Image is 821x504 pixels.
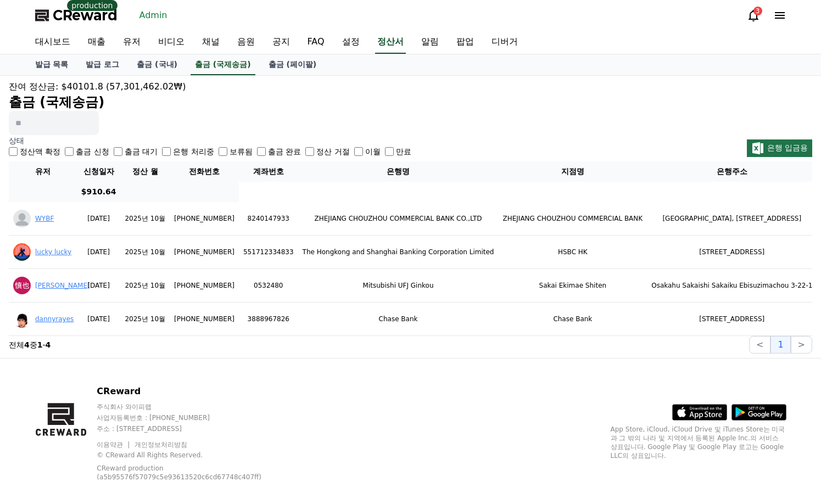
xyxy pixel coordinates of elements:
[97,385,289,398] p: CReward
[13,277,31,294] img: ACg8ocICYcyhzb4DiIlLgWHm1HouWHV9IfBHsseY6-lICs4xbcMcQQ=s96-c
[9,339,51,350] p: 전체 중 -
[163,365,189,373] span: Settings
[91,365,124,374] span: Messages
[97,402,289,411] p: 주식회사 와이피랩
[170,303,239,336] td: [PHONE_NUMBER]
[611,425,786,460] p: App Store, iCloud, iCloud Drive 및 iTunes Store는 미국과 그 밖의 나라 및 지역에서 등록된 Apple Inc.의 서비스 상표입니다. Goo...
[9,81,58,92] span: 잔여 정산금:
[9,135,411,146] p: 상태
[149,31,193,54] a: 비디오
[97,424,289,433] p: 주소 : [STREET_ADDRESS]
[316,146,349,157] label: 정산 거절
[268,146,301,157] label: 출금 완료
[28,365,47,373] span: Home
[499,202,647,236] td: ZHEJIANG CHOUZHOU COMMERCIAL BANK
[239,303,298,336] td: 3888967826
[24,340,30,349] strong: 4
[260,54,326,75] a: 출금 (페이팔)
[173,146,214,157] label: 은행 처리중
[20,146,60,157] label: 정산액 확정
[298,202,499,236] td: ZHEJIANG CHOUZHOU COMMERCIAL BANK CO.,LTD
[499,269,647,303] td: Sakai Ekimae Shiten
[79,31,114,54] a: 매출
[135,7,172,24] a: Admin
[135,441,187,449] a: 개인정보처리방침
[35,282,90,289] a: [PERSON_NAME]
[239,202,298,236] td: 8240147933
[77,202,121,236] td: [DATE]
[239,269,298,303] td: 0532480
[46,340,51,349] strong: 4
[142,348,211,376] a: Settings
[77,303,121,336] td: [DATE]
[647,161,817,182] th: 은행주소
[230,146,253,157] label: 보류됨
[77,236,121,269] td: [DATE]
[62,81,186,92] span: $40101.8 (57,301,462.02₩)
[170,236,239,269] td: [PHONE_NUMBER]
[264,31,299,54] a: 공지
[120,303,170,336] td: 2025년 10월
[26,31,79,54] a: 대시보드
[97,451,289,460] p: © CReward All Rights Reserved.
[170,161,239,182] th: 전화번호
[767,143,808,152] span: 은행 입금용
[114,31,149,54] a: 유저
[120,269,170,303] td: 2025년 10월
[791,336,812,354] button: >
[35,315,74,323] a: dannyrayes
[483,31,527,54] a: 디버거
[647,202,817,236] td: [GEOGRAPHIC_DATA], [STREET_ADDRESS]
[412,31,448,54] a: 알림
[228,31,264,54] a: 음원
[170,269,239,303] td: [PHONE_NUMBER]
[749,336,770,354] button: <
[97,413,289,422] p: 사업자등록번호 : [PHONE_NUMBER]
[770,336,790,354] button: 1
[448,31,483,54] a: 팝업
[35,215,54,222] a: WYBF
[3,348,72,376] a: Home
[35,7,118,24] a: CReward
[120,161,170,182] th: 정산 월
[365,146,381,157] label: 이월
[647,303,817,336] td: [STREET_ADDRESS]
[299,31,333,54] a: FAQ
[396,146,411,157] label: 만료
[72,348,142,376] a: Messages
[499,161,647,182] th: 지점명
[13,243,31,261] img: ACg8ocJb61zDav7_j1vo4vlqNDPTaQ6MUX-FqAyjDnV4yy8Pu6nRVto=s96-c
[753,7,762,15] div: 3
[13,210,31,227] img: profile_blank.webp
[35,248,71,256] a: lucky lucky
[120,202,170,236] td: 2025년 10월
[499,303,647,336] td: Chase Bank
[77,269,121,303] td: [DATE]
[298,303,499,336] td: Chase Bank
[239,236,298,269] td: 551712334833
[239,161,298,182] th: 계좌번호
[191,54,255,75] a: 출금 (국제송금)
[53,7,118,24] span: CReward
[747,9,760,22] a: 3
[333,31,368,54] a: 설정
[128,54,186,75] a: 출금 (국내)
[747,139,812,157] button: 은행 입금용
[37,340,43,349] strong: 1
[13,310,31,328] img: YY09Sep%2014,%202025114636_ba20bdbb2ff11d531fc91687c2d3da23071063c100a0b67282997652a829cc91.webp
[97,441,131,449] a: 이용약관
[81,186,116,198] p: $910.64
[499,236,647,269] td: HSBC HK
[298,161,499,182] th: 은행명
[647,269,817,303] td: Osakahu Sakaishi Sakaiku Ebisuzimachou 3-22-1
[125,146,158,157] label: 출금 대기
[97,464,272,481] p: CReward production (a5b95576f57079c5e93613520c6cd67748c407ff)
[77,54,128,75] a: 발급 로그
[9,161,77,182] th: 유저
[375,31,406,54] a: 정산서
[298,236,499,269] td: The Hongkong and Shanghai Banking Corporation Limited
[170,202,239,236] td: [PHONE_NUMBER]
[9,93,812,111] h2: 출금 (국제송금)
[76,146,109,157] label: 출금 신청
[77,161,121,182] th: 신청일자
